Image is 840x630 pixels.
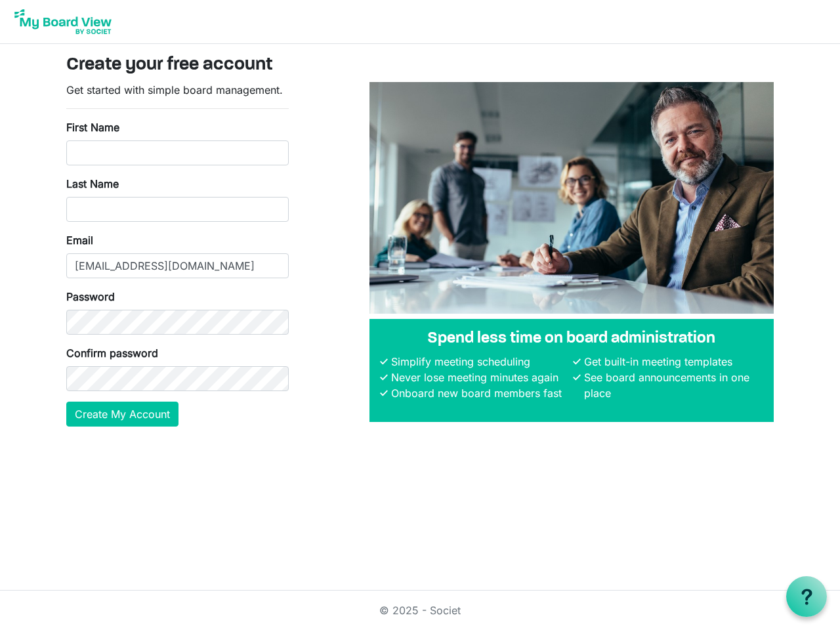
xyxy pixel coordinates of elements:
label: First Name [66,119,119,135]
h3: Create your free account [66,54,774,77]
label: Confirm password [66,345,158,361]
span: Get started with simple board management. [66,83,283,96]
h4: Spend less time on board administration [380,329,763,348]
li: Get built-in meeting templates [581,354,763,369]
li: Simplify meeting scheduling [388,354,570,369]
label: Password [66,289,115,304]
a: © 2025 - Societ [379,604,461,617]
li: See board announcements in one place [581,369,763,401]
button: Create My Account [66,402,178,427]
img: My Board View Logo [10,5,115,38]
li: Onboard new board members fast [388,385,570,401]
li: Never lose meeting minutes again [388,369,570,385]
label: Last Name [66,176,119,192]
img: A photograph of board members sitting at a table [369,82,774,314]
label: Email [66,232,93,248]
